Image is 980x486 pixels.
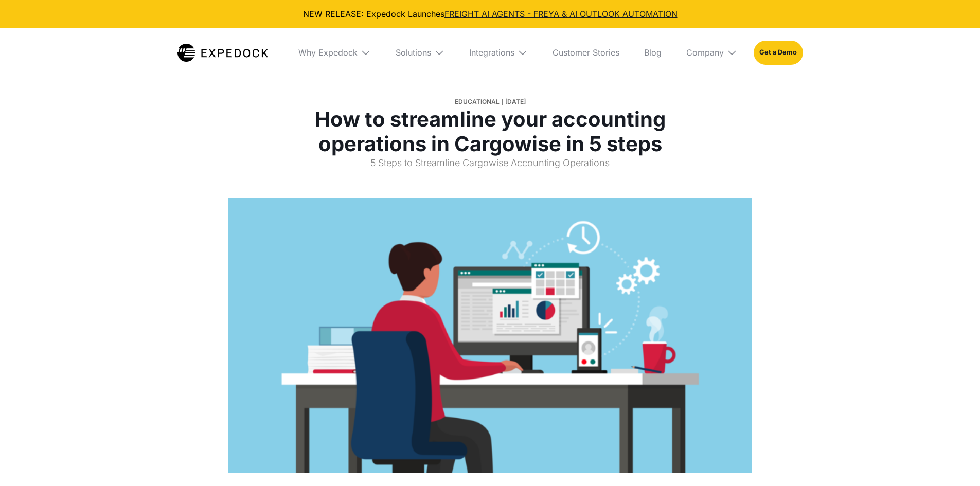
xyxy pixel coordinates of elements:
div: Solutions [396,47,431,58]
div: [DATE] [505,97,526,107]
p: 5 Steps to Streamline Cargowise Accounting Operations [299,156,681,177]
h1: How to streamline your accounting operations in Cargowise in 5 steps [299,107,681,156]
a: Blog [636,28,670,77]
a: Get a Demo [754,41,803,64]
div: Why Expedock [298,47,358,58]
div: Educational [455,97,500,107]
div: Integrations [469,47,514,58]
a: Customer Stories [544,28,628,77]
div: Company [686,47,724,58]
div: NEW RELEASE: Expedock Launches [8,8,972,20]
a: FREIGHT AI AGENTS - FREYA & AI OUTLOOK AUTOMATION [444,9,678,19]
